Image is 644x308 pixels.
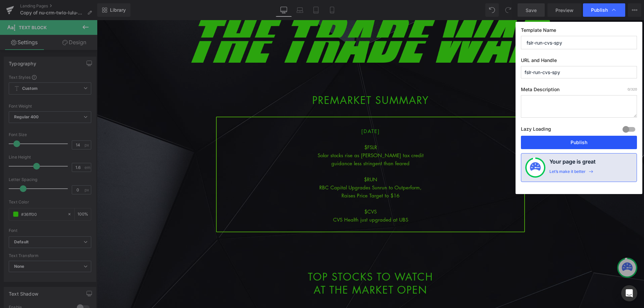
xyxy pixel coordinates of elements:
div: Solar stocks rise as [PERSON_NAME] tax credit [120,131,427,139]
img: onboarding-status.svg [530,162,541,173]
span: Publish [591,7,608,13]
div: $RUN [120,155,427,163]
label: Template Name [521,27,637,36]
div: Open Intercom Messenger [621,285,637,301]
div: RBC Capital Upgrades Sunrun to Outperform, [120,163,427,171]
span: 0 [628,87,630,91]
label: Lazy Loading [521,125,551,136]
span: /320 [628,87,637,91]
div: $CVS [120,187,427,195]
div: Raises Price Target to $16 [120,171,427,179]
div: CVS Health just upgraded at UBS [120,195,427,203]
button: Publish [521,136,637,149]
span: [DATE] [264,108,283,114]
div: $FSLR [120,123,427,131]
div: guidance less stringent than feared [120,139,427,147]
label: URL and Handle [521,57,637,66]
div: Let’s make it better [549,169,586,178]
h1: PREMARKET SUMMARY [77,76,470,84]
label: Meta Description [521,86,637,95]
h4: Your page is great [549,158,596,169]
